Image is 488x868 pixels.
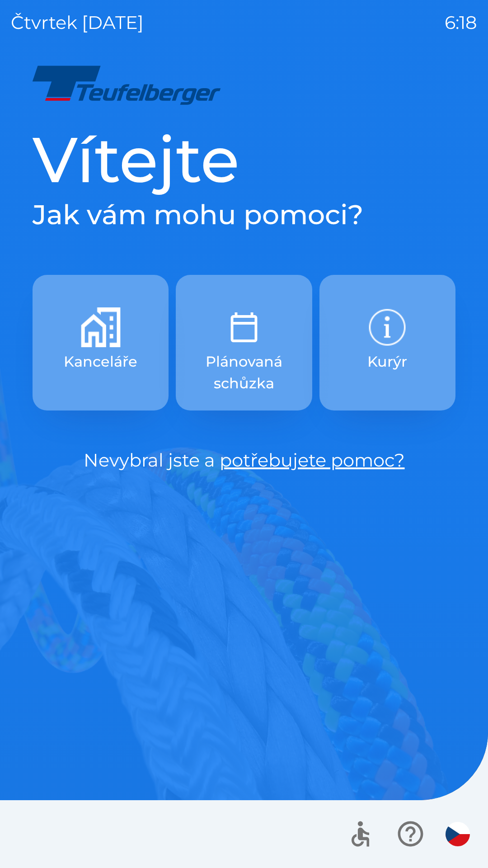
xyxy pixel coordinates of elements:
p: Kanceláře [64,351,137,373]
p: čtvrtek [DATE] [11,9,144,36]
h1: Vítejte [33,121,455,198]
h2: Jak vám mohu pomoci? [33,198,455,231]
p: Plánovaná schůzka [197,351,290,394]
button: Kanceláře [33,275,169,410]
img: 46f34ce8-108a-40e6-b99c-59f9fd8963ae.png [224,307,264,347]
img: cs flag [446,822,470,846]
p: 6:18 [445,9,477,36]
p: Kurýr [367,351,407,373]
button: Plánovaná schůzka [176,275,312,410]
img: c6b30039-4d2f-4329-8780-3c4f973e6d7b.png [367,307,407,347]
img: Logo [33,63,455,107]
img: 551e5bb0-84e1-4f12-9a5c-399dfc1d8f79.png [81,307,121,347]
button: Kurýr [319,275,455,410]
p: Nevybral jste a [33,447,455,474]
a: potřebujete pomoc? [220,449,405,471]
